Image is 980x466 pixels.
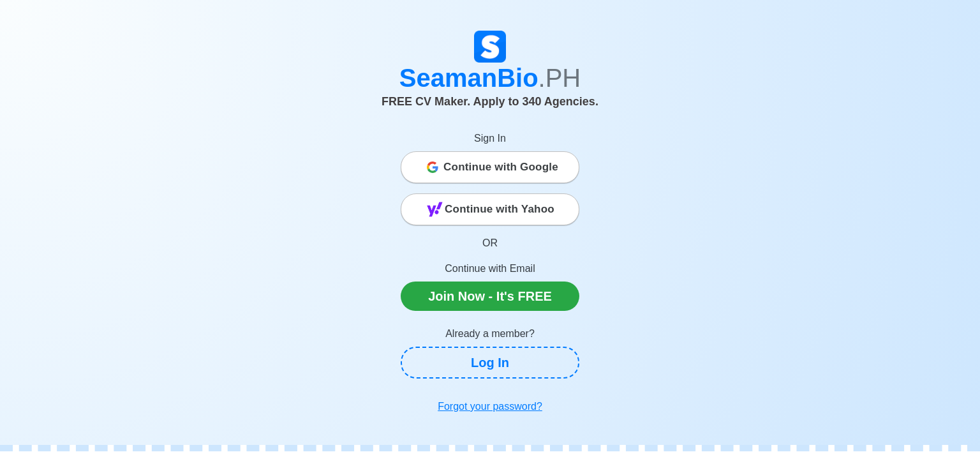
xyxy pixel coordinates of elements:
[401,131,579,146] p: Sign In
[136,63,844,93] h1: SeamanBio
[401,282,579,311] a: Join Now - It's FREE
[401,261,579,276] p: Continue with Email
[445,197,554,222] span: Continue with Yahoo
[401,151,579,183] button: Continue with Google
[474,31,506,63] img: Logo
[401,394,579,419] a: Forgot your password?
[401,193,579,225] button: Continue with Yahoo
[443,154,558,180] span: Continue with Google
[401,347,579,379] a: Log In
[401,326,579,342] p: Already a member?
[538,64,581,92] span: .PH
[438,401,542,412] u: Forgot your password?
[401,236,579,251] p: OR
[382,95,598,108] span: FREE CV Maker. Apply to 340 Agencies.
